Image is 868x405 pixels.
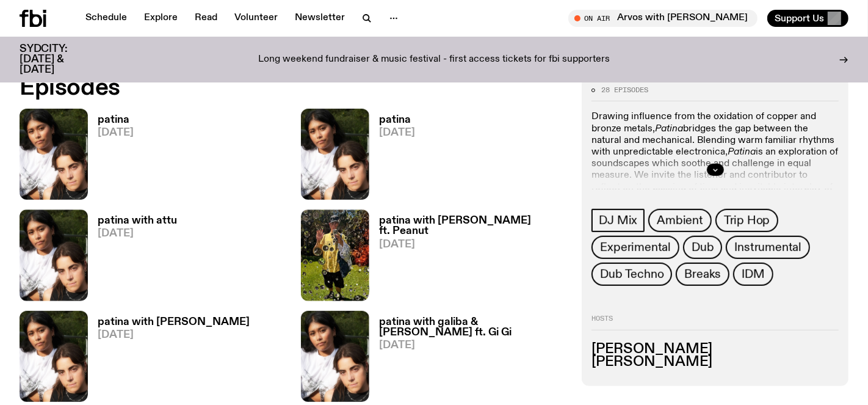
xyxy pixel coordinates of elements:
a: patina with attu[DATE] [88,216,177,301]
span: [DATE] [379,128,415,138]
span: Dub [692,241,714,254]
span: Breaks [684,268,721,281]
h3: patina with galiba & [PERSON_NAME] ft. Gi Gi [379,317,568,338]
h3: patina with [PERSON_NAME] ft. Peanut [379,216,568,236]
a: Read [187,10,225,27]
h3: [PERSON_NAME] [591,356,839,369]
em: Patina [728,147,756,157]
h3: patina [98,115,134,125]
span: [DATE] [98,128,134,138]
a: Dub Techno [591,263,672,286]
span: [DATE] [98,330,250,340]
a: Experimental [591,236,679,259]
span: [DATE] [98,228,177,239]
a: Ambient [648,209,712,232]
span: Ambient [657,214,703,227]
h3: [PERSON_NAME] [591,343,839,356]
p: Long weekend fundraiser & music festival - first access tickets for fbi supporters [258,54,610,65]
a: Instrumental [726,236,810,259]
span: IDM [742,268,764,281]
a: Dub [683,236,722,259]
a: patina[DATE] [88,115,134,200]
button: On AirArvos with [PERSON_NAME] [568,10,758,27]
span: Trip Hop [724,214,770,227]
span: DJ Mix [599,214,637,227]
a: Volunteer [227,10,285,27]
span: Experimental [600,241,671,254]
h3: patina with attu [98,216,177,226]
h3: patina with [PERSON_NAME] [98,317,250,327]
h2: Episodes [20,77,567,99]
a: patina with galiba & [PERSON_NAME] ft. Gi Gi[DATE] [369,317,568,402]
h3: SYDCITY: [DATE] & [DATE] [20,44,98,75]
button: Support Us [767,10,848,27]
a: patina with [PERSON_NAME][DATE] [88,317,250,402]
span: 28 episodes [601,87,648,93]
span: [DATE] [379,239,568,250]
p: Drawing influence from the oxidation of copper and bronze metals, bridges the gap between the nat... [591,111,839,228]
a: DJ Mix [591,209,645,232]
a: Explore [137,10,185,27]
span: Dub Techno [600,268,664,281]
a: patina with [PERSON_NAME] ft. Peanut[DATE] [369,216,568,301]
a: Breaks [676,263,729,286]
h3: patina [379,115,415,125]
a: Trip Hop [715,209,778,232]
span: [DATE] [379,340,568,351]
a: Schedule [78,10,134,27]
span: Support Us [775,13,824,24]
a: Newsletter [288,10,352,27]
em: Patina [655,124,683,134]
span: Instrumental [734,241,801,254]
h2: Hosts [591,315,839,330]
a: patina[DATE] [369,115,415,200]
a: IDM [733,263,773,286]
